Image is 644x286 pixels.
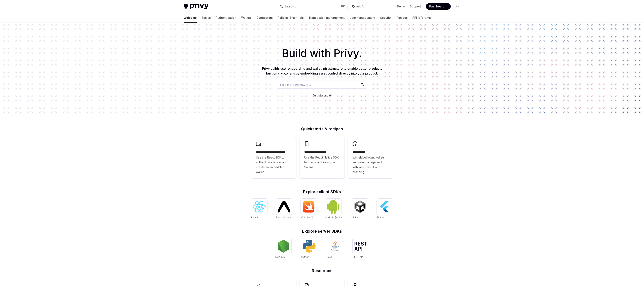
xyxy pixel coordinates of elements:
span: ⌘ K [341,5,345,8]
a: ReactReact [251,199,267,220]
a: Connectors [256,13,273,23]
span: Use the React SDK to authenticate a user and create an embedded wallet. [256,155,291,174]
a: Recipes [396,13,408,23]
a: Dashboard [426,3,451,10]
a: FlutterFlutter [377,199,393,220]
span: REST API [353,255,363,258]
a: PythonPython [301,238,317,259]
a: Basics [202,13,211,23]
a: Security [380,13,392,23]
a: JavaJava [327,238,343,259]
img: Unity [354,200,366,213]
span: Python [301,255,309,258]
a: Demo [397,4,405,8]
span: Whitelabel login, wallets, and user management with your own UI and branding. [353,155,388,174]
span: NodeJS [275,255,285,258]
a: Support [410,4,421,8]
span: Help me learn how to… [280,83,311,87]
h2: Explore server SDKs [251,229,393,233]
div: Search... [285,4,296,9]
a: Welcome [184,13,197,23]
a: User management [350,13,375,23]
h1: Build with Privy. [6,46,638,61]
img: NodeJS [277,240,290,253]
a: UnityUnity [352,199,368,220]
a: Android (Kotlin)Android (Kotlin) [325,199,343,220]
span: iOS (Swift) [301,216,313,219]
h2: Quickstarts & recipes [251,127,393,131]
button: Search...⌘K [277,3,347,10]
img: Python [303,240,316,253]
h2: Resources [251,269,393,273]
a: React NativeReact Native [276,199,292,220]
button: Ask AI [349,3,367,10]
span: Dashboard [429,4,444,8]
img: iOS (Swift) [302,201,315,213]
button: Toggle dark mode [454,3,460,10]
a: API reference [413,13,432,23]
a: REST APIREST API [353,238,369,259]
h2: Explore client SDKs [251,190,393,194]
span: Use the React Native SDK to build a mobile app on Solana. [304,155,340,170]
img: React Native [278,201,290,212]
a: Wallets [241,13,252,23]
img: Flutter [378,200,391,213]
img: light logo [184,4,209,9]
a: Policies & controls [278,13,304,23]
img: REST API [354,242,367,251]
span: React [251,216,258,219]
span: Flutter [377,216,384,219]
img: React [253,201,266,212]
a: **** *****Whitelabel login, wallets, and user management with your own UI and branding. [348,137,393,178]
span: Android (Kotlin) [325,216,343,219]
a: iOS (Swift)iOS (Swift) [301,199,317,220]
span: React Native [276,216,291,219]
a: NodeJSNodeJS [275,238,291,259]
span: Ask AI [356,4,364,8]
a: Get started [313,93,328,97]
span: Unity [352,216,358,219]
a: **** **** **** ***Use the React Native SDK to build a mobile app on Solana. [299,137,345,178]
img: Android (Kotlin) [327,199,340,214]
span: Java [327,255,332,258]
a: Authentication [216,13,236,23]
a: Transaction management [309,13,345,23]
span: Privy builds user onboarding and wallet infrastructure to enable better products built on crypto ... [262,66,382,75]
img: Java [328,240,341,253]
